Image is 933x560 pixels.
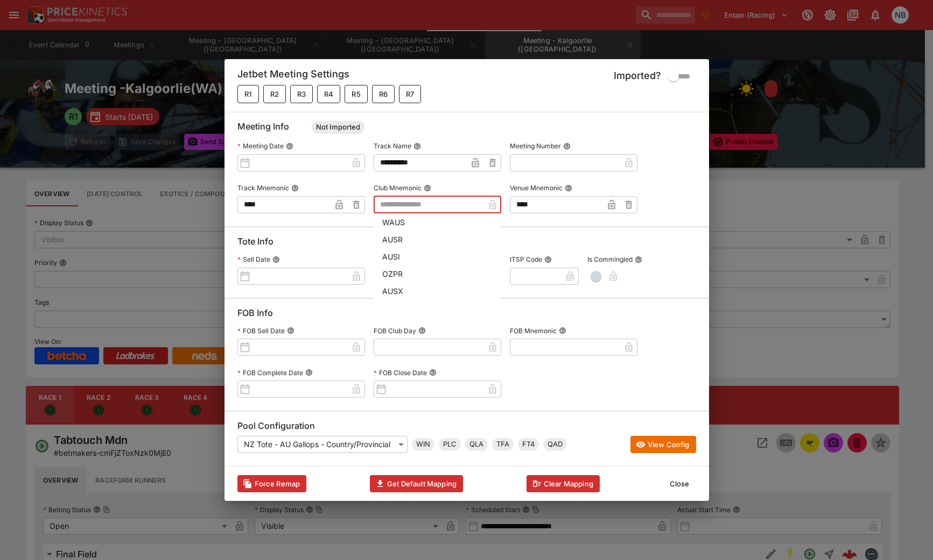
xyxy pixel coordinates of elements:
p: FOB Sell Date [237,326,285,335]
button: View Config [630,436,696,453]
button: FOB Mnemonic [559,327,566,334]
button: Sell Date [272,256,280,263]
p: Sell Date [237,255,270,264]
h6: Meeting Info [237,121,696,138]
span: Not Imported [312,122,364,133]
p: Track Mnemonic [237,183,289,192]
p: FOB Complete Date [237,368,303,377]
p: Venue Mnemonic [510,183,563,192]
button: Meeting Number [563,142,571,150]
button: Close [663,475,696,492]
h5: Jetbet Meeting Settings [237,68,349,85]
button: Not Mapped and Not Imported [290,85,313,103]
span: QAD [543,439,567,450]
li: AUSR [374,231,501,248]
p: Is Commingled [587,255,633,264]
button: Clear Mapping [527,475,600,492]
button: Track Mnemonic [291,184,299,192]
button: Not Mapped and Not Imported [399,85,421,103]
li: AUSX [374,282,501,299]
button: Is Commingled [635,256,642,263]
span: TFA [492,439,514,450]
p: FOB Club Day [374,326,416,335]
p: Club Mnemonic [374,183,422,192]
li: AUSI [374,248,501,265]
div: First Four [518,438,539,451]
button: Not Mapped and Not Imported [237,85,259,103]
p: FOB Close Date [374,368,427,377]
button: Not Mapped and Not Imported [372,85,395,103]
button: FOB Complete Date [305,369,313,376]
h6: Pool Configuration [237,420,696,436]
div: NZ Tote - AU Gallops - Country/Provincial [237,436,408,453]
h6: FOB Info [237,307,696,323]
button: Club Mnemonic [424,184,431,192]
button: FOB Club Day [418,327,426,334]
button: Not Mapped and Not Imported [345,85,367,103]
span: WIN [412,439,434,450]
span: PLC [439,439,461,450]
p: Meeting Number [510,141,561,150]
span: FT4 [518,439,539,450]
div: Quinella [465,438,488,451]
div: Place [439,438,461,451]
button: Get Default Mapping Info [370,475,463,492]
li: WAUS [374,213,501,231]
button: Clears data required to update with latest templates [237,475,307,492]
p: ITSP Code [510,255,542,264]
div: Trifecta [492,438,514,451]
button: FOB Close Date [429,369,437,376]
div: Win [412,438,434,451]
p: FOB Mnemonic [510,326,557,335]
h6: Tote Info [237,236,696,252]
p: Track Name [374,141,411,150]
p: Meeting Date [237,141,284,150]
li: OZPR [374,265,501,282]
button: Meeting Date [286,142,293,150]
span: QLA [465,439,488,450]
button: ITSP Code [544,256,552,263]
button: Track Name [413,142,421,150]
button: Not Mapped and Not Imported [263,85,286,103]
h5: Imported? [614,69,661,82]
button: Not Mapped and Not Imported [317,85,340,103]
div: Tote Pool Quaddie [543,438,567,451]
div: Meeting Status [312,121,364,134]
button: Venue Mnemonic [565,184,572,192]
button: FOB Sell Date [287,327,294,334]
